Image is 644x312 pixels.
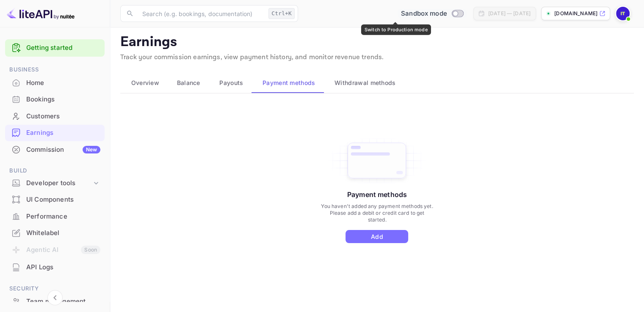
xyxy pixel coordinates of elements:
img: IMKAN TOURS [616,7,630,20]
div: Switch to Production mode [398,9,467,19]
span: Build [5,166,105,175]
div: UI Components [5,192,105,208]
span: Payment methods [263,78,315,88]
div: Commission [26,145,100,155]
a: Earnings [5,125,105,140]
div: Developer tools [5,176,105,191]
a: Getting started [26,43,100,53]
a: CommissionNew [5,142,105,157]
div: Whitelabel [5,225,105,241]
a: Team management [5,293,105,309]
div: Ctrl+K [268,8,295,19]
a: Bookings [5,91,105,107]
div: Bookings [5,91,105,108]
div: API Logs [26,263,100,272]
p: Track your commission earnings, view payment history, and monitor revenue trends. [120,52,634,63]
a: Performance [5,208,105,224]
div: Home [26,78,100,88]
div: Performance [5,208,105,225]
div: CommissionNew [5,142,105,158]
div: Getting started [5,39,105,57]
img: LiteAPI logo [7,7,75,20]
div: Customers [26,112,100,121]
span: Withdrawal methods [334,78,395,88]
p: Payment methods [347,189,407,200]
div: Team management [26,297,100,307]
a: API Logs [5,259,105,275]
button: Collapse navigation [47,290,63,305]
input: Search (e.g. bookings, documentation) [137,5,265,22]
span: Security [5,284,105,293]
a: UI Components [5,192,105,207]
a: Whitelabel [5,225,105,241]
div: Earnings [5,125,105,141]
span: Business [5,65,105,74]
p: Earnings [120,34,634,51]
div: Developer tools [26,178,92,188]
div: UI Components [26,195,100,205]
span: Sandbox mode [401,9,447,19]
div: Earnings [26,128,100,138]
span: Payouts [219,78,243,88]
div: Whitelabel [26,228,100,238]
div: Performance [26,212,100,222]
div: Customers [5,108,105,125]
div: New [83,146,100,153]
div: scrollable auto tabs example [120,73,634,93]
span: Balance [177,78,200,88]
a: Home [5,75,105,90]
span: Overview [131,78,159,88]
div: [DATE] — [DATE] [488,10,531,17]
div: Bookings [26,95,100,104]
div: Home [5,75,105,91]
button: Add [345,230,408,243]
img: Add Card [325,136,428,185]
div: Switch to Production mode [361,25,431,35]
a: Customers [5,108,105,124]
p: [DOMAIN_NAME] [554,10,597,17]
div: API Logs [5,259,105,276]
p: You haven't added any payment methods yet. Please add a debit or credit card to get started. [320,203,434,223]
